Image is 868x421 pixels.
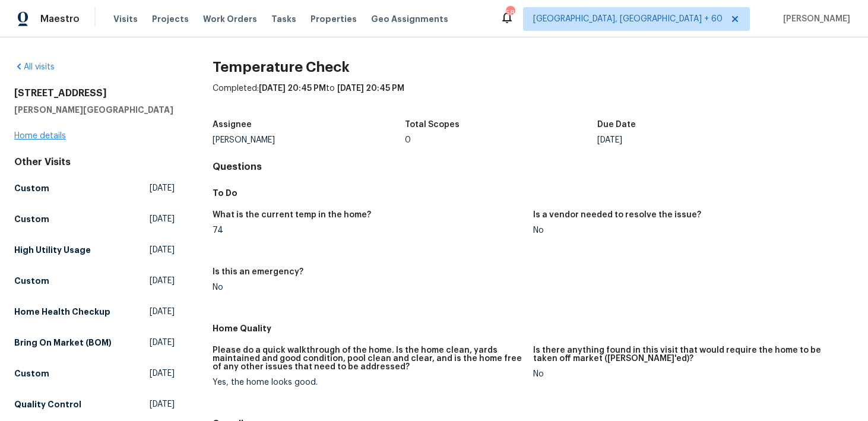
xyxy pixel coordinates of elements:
h5: What is the current temp in the home? [213,211,371,219]
h5: Custom [14,368,49,379]
h5: [PERSON_NAME][GEOGRAPHIC_DATA] [14,104,175,116]
h5: Custom [14,275,49,287]
h5: High Utility Usage [14,244,91,256]
a: Custom[DATE] [14,178,175,199]
span: [DATE] [150,306,175,318]
span: [DATE] [150,398,175,410]
a: Custom[DATE] [14,208,175,230]
span: [DATE] [150,244,175,256]
h5: Is this an emergency? [213,268,303,276]
h5: Is a vendor needed to resolve the issue? [533,211,701,219]
div: Other Visits [14,156,175,168]
span: [GEOGRAPHIC_DATA], [GEOGRAPHIC_DATA] + 60 [533,13,723,25]
span: [DATE] [150,337,175,349]
span: [DATE] 20:45 PM [259,84,326,93]
div: Completed: to [213,83,854,113]
h5: Total Scopes [405,121,460,129]
span: Properties [311,13,357,25]
span: Maestro [40,13,80,25]
h5: Assignee [213,121,252,129]
span: [DATE] 20:45 PM [337,84,404,93]
span: [DATE] [150,213,175,225]
div: No [533,226,844,235]
h5: Custom [14,182,49,194]
span: Work Orders [203,13,257,25]
h4: Questions [213,161,854,173]
a: Home details [14,132,66,140]
h5: Home Health Checkup [14,306,110,318]
a: Custom[DATE] [14,363,175,384]
div: [PERSON_NAME] [213,136,405,144]
span: [PERSON_NAME] [778,13,850,25]
span: Projects [152,13,189,25]
span: Tasks [271,15,296,23]
h5: Quality Control [14,398,81,410]
a: All visits [14,63,55,71]
span: [DATE] [150,368,175,379]
span: Visits [113,13,138,25]
h5: Home Quality [213,322,854,334]
div: 74 [213,226,524,235]
div: No [533,370,844,378]
h2: [STREET_ADDRESS] [14,87,175,99]
h2: Temperature Check [213,61,854,73]
span: Geo Assignments [371,13,448,25]
a: Quality Control[DATE] [14,394,175,415]
a: Bring On Market (BOM)[DATE] [14,332,175,353]
span: [DATE] [150,275,175,287]
h5: Is there anything found in this visit that would require the home to be taken off market ([PERSON... [533,346,844,363]
span: [DATE] [150,182,175,194]
a: Custom[DATE] [14,270,175,292]
a: High Utility Usage[DATE] [14,239,175,261]
h5: Due Date [597,121,636,129]
div: Yes, the home looks good. [213,378,524,387]
div: 584 [506,7,514,19]
a: Home Health Checkup[DATE] [14,301,175,322]
div: 0 [405,136,597,144]
div: No [213,283,524,292]
h5: Bring On Market (BOM) [14,337,112,349]
h5: To Do [213,187,854,199]
h5: Please do a quick walkthrough of the home. Is the home clean, yards maintained and good condition... [213,346,524,371]
h5: Custom [14,213,49,225]
div: [DATE] [597,136,790,144]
